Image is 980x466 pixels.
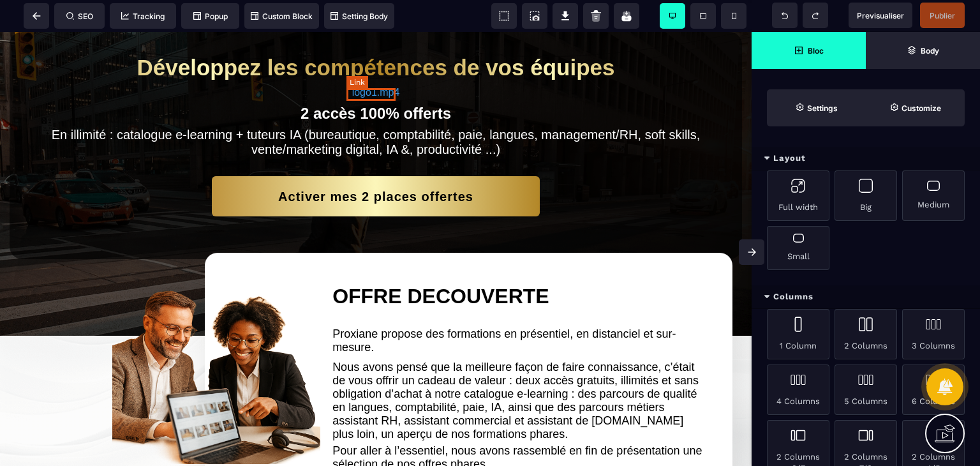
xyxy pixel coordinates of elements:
[930,11,955,20] span: Publier
[835,309,897,359] div: 2 Columns
[332,326,707,412] text: Nous avons pensé que la meilleure façon de faire connaissance, c’était de vous offrir un cadeau d...
[48,96,704,125] text: En illimité : catalogue e-learning + tuteurs IA (bureautique, comptabilité, paie, langues, manage...
[902,309,965,359] div: 3 Columns
[332,292,707,326] text: Proxiane propose des formations en présentiel, en distanciel et sur-mesure.
[849,3,912,28] span: Preview
[752,285,980,309] div: Columns
[251,11,313,21] span: Custom Block
[212,144,540,184] button: Activer mes 2 places offertes
[857,11,904,20] span: Previsualiser
[48,17,704,55] h1: Développez les compétences de vos équipes
[902,365,965,415] div: 6 Columns
[752,32,866,69] span: Open Blocks
[921,46,939,56] strong: Body
[902,103,941,113] strong: Customize
[522,3,547,29] span: Screenshot
[112,246,321,432] img: b19eb17435fec69ebfd9640db64efc4c_fond_transparent.png
[808,46,824,56] strong: Bloc
[835,170,897,221] div: Big
[48,66,704,91] h2: 2 accès 100% offerts
[866,32,980,69] span: Open Layer Manager
[752,147,980,170] div: Layout
[835,365,897,415] div: 5 Columns
[491,3,517,29] span: View components
[352,55,400,66] a: logo1.mp4
[332,412,707,453] div: Pour aller à l’essentiel, nous avons rassemblé en fin de présentation une sélection de nos offres...
[767,226,829,270] div: Small
[807,103,838,113] strong: Settings
[767,309,829,359] div: 1 Column
[866,89,965,126] span: Open Style Manager
[767,89,866,126] span: Settings
[767,365,829,415] div: 4 Columns
[330,11,388,21] span: Setting Body
[121,11,165,21] span: Tracking
[902,170,965,221] div: Medium
[332,246,707,283] h2: OFFRE DECOUVERTE
[193,11,228,21] span: Popup
[66,11,93,21] span: SEO
[767,170,829,221] div: Full width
